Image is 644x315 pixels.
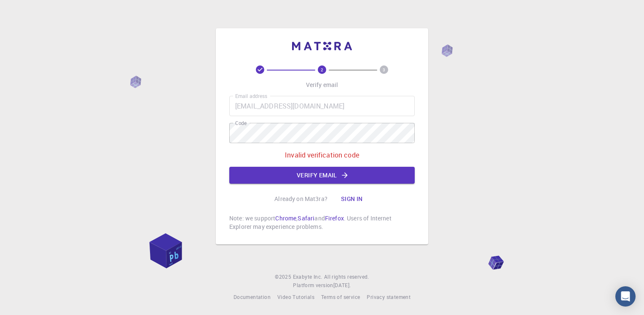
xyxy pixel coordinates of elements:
[306,81,338,89] p: Verify email
[321,67,323,73] text: 2
[229,214,415,231] p: Note: we support , and . Users of Internet Explorer may experience problems.
[367,293,411,301] a: Privacy statement
[233,293,271,301] a: Documentation
[275,273,292,281] span: © 2025
[334,190,370,207] button: Sign in
[275,214,296,222] a: Chrome
[235,92,267,100] label: Email address
[277,293,314,301] a: Video Tutorials
[615,286,636,307] div: Open Intercom Messenger
[293,281,333,290] span: Platform version
[293,273,322,280] span: Exabyte Inc.
[277,293,314,300] span: Video Tutorials
[235,119,247,127] label: Code
[233,293,271,300] span: Documentation
[367,293,411,300] span: Privacy statement
[293,273,322,281] a: Exabyte Inc.
[321,293,360,301] a: Terms of service
[274,195,327,203] p: Already on Mat3ra?
[333,282,351,288] span: [DATE] .
[324,273,369,281] span: All rights reserved.
[229,167,415,184] button: Verify email
[285,150,359,160] p: Invalid verification code
[298,214,314,222] a: Safari
[383,67,385,73] text: 3
[321,293,360,300] span: Terms of service
[333,281,351,290] a: [DATE].
[325,214,344,222] a: Firefox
